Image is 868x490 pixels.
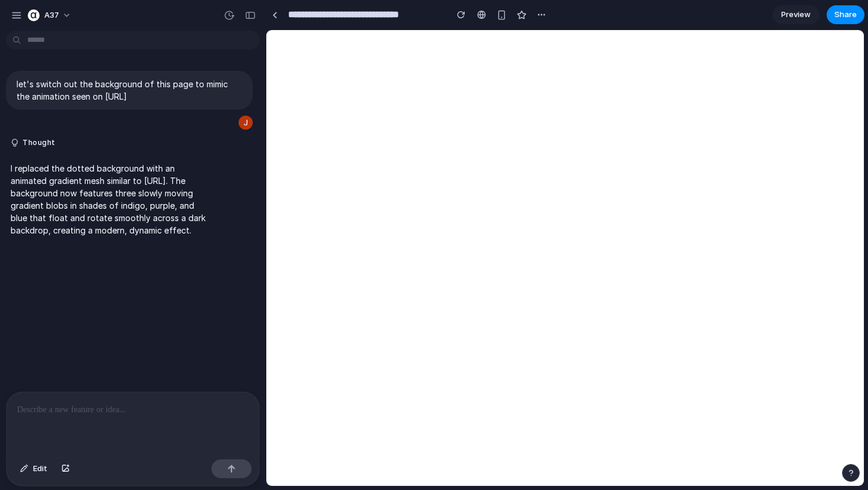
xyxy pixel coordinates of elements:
[17,78,242,103] p: let's switch out the background of this page to mimic the animation seen on [URL]
[772,5,820,24] a: Preview
[23,6,77,25] button: A37
[14,459,53,478] button: Edit
[44,9,59,21] span: A37
[827,5,864,24] button: Share
[781,9,811,21] span: Preview
[11,162,208,236] p: I replaced the dotted background with an animated gradient mesh similar to [URL]. The background ...
[33,463,47,475] span: Edit
[834,9,857,21] span: Share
